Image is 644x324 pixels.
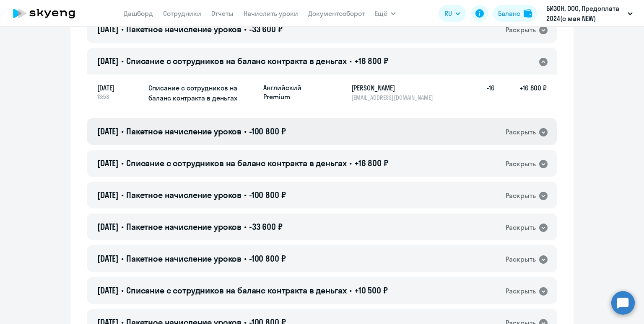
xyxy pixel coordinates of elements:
p: [EMAIL_ADDRESS][DOMAIN_NAME] [351,94,438,101]
div: Раскрыть [506,254,536,265]
span: • [349,158,352,168]
h5: Списание с сотрудников на баланс контракта в деньгах [148,83,257,103]
span: Списание с сотрудников на баланс контракта в деньгах [126,158,347,168]
div: Раскрыть [506,222,536,233]
span: • [121,285,124,296]
h5: +16 800 ₽ [495,83,547,101]
span: • [121,126,124,136]
div: Раскрыть [506,159,536,169]
a: Начислить уроки [244,9,298,18]
span: -100 800 ₽ [249,253,286,264]
button: Балансbalance [493,5,537,22]
span: Пакетное начисление уроков [126,190,241,200]
span: +16 800 ₽ [354,56,388,66]
div: Раскрыть [506,25,536,35]
span: • [121,56,124,66]
span: • [244,221,247,232]
p: Английский Premium [263,83,326,101]
span: +10 500 ₽ [354,285,388,296]
span: +16 800 ₽ [354,158,388,168]
span: -33 600 ₽ [249,221,283,232]
span: • [244,24,247,34]
span: [DATE] [97,126,119,136]
span: 13:53 [97,93,142,100]
span: • [121,190,124,200]
div: Раскрыть [506,286,536,296]
span: Пакетное начисление уроков [126,24,241,34]
h5: -16 [468,83,495,101]
button: RU [439,5,466,22]
span: Списание с сотрудников на баланс контракта в деньгах [126,56,347,66]
span: -100 800 ₽ [249,126,286,136]
span: • [121,158,124,168]
button: Ещё [375,5,396,22]
div: Раскрыть [506,190,536,201]
span: Пакетное начисление уроков [126,253,241,264]
span: [DATE] [97,83,142,93]
span: [DATE] [97,285,119,296]
span: [DATE] [97,253,119,264]
a: Отчеты [211,9,234,18]
span: • [244,126,247,136]
span: RU [444,8,452,18]
span: [DATE] [97,158,119,168]
span: • [244,190,247,200]
span: Пакетное начисление уроков [126,126,241,136]
button: БИЗОН, ООО, Предоплата 2024(с мая NEW) [542,3,637,23]
span: -33 600 ₽ [249,24,283,34]
span: • [121,24,124,34]
img: balance [524,9,532,18]
span: • [349,285,352,296]
span: • [349,56,352,66]
h5: [PERSON_NAME] [351,83,438,93]
span: [DATE] [97,24,119,34]
p: БИЗОН, ООО, Предоплата 2024(с мая NEW) [546,3,624,23]
a: Дашборд [124,9,153,18]
span: [DATE] [97,190,119,200]
span: Ещё [375,8,387,18]
a: Документооборот [308,9,365,18]
a: Сотрудники [163,9,201,18]
div: Баланс [498,8,520,18]
div: Раскрыть [506,127,536,137]
span: Списание с сотрудников на баланс контракта в деньгах [126,285,347,296]
span: • [244,253,247,264]
span: [DATE] [97,221,119,232]
span: • [121,221,124,232]
span: -100 800 ₽ [249,190,286,200]
span: [DATE] [97,56,119,66]
span: Пакетное начисление уроков [126,221,241,232]
span: • [121,253,124,264]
